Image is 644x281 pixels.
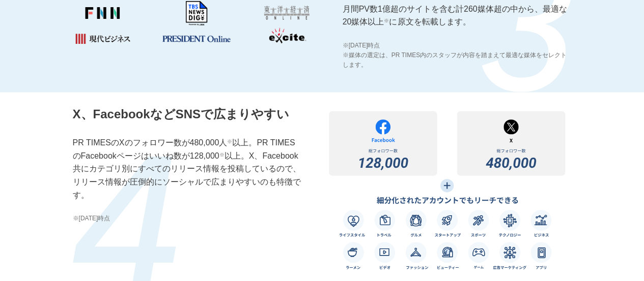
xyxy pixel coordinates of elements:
[73,105,302,124] p: X、FacebookなどSNSで広まりやすい
[384,18,389,23] span: ※
[343,50,572,70] span: ※媒体の選定は、PR TIMES内のスタッフが内容を踏まえて最適な媒体をセレクトします。
[73,136,302,201] p: PR TIMESのXのフォロワー数が480,000人 以上。PR TIMESのFacebookページはいいね数が128,000 以上。X、Facebook共にカテゴリ別にすべてのリリース情報を投...
[219,152,225,158] span: ※
[73,214,302,223] span: ※[DATE]時点
[227,139,232,144] span: ※
[343,41,572,50] span: ※[DATE]時点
